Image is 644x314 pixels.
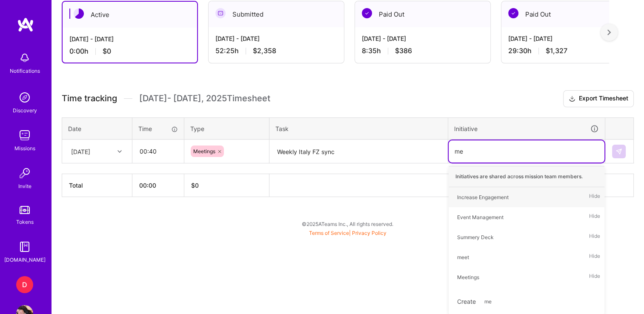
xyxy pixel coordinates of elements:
[569,94,575,103] i: icon Download
[457,213,504,222] div: Event Management
[309,230,349,236] a: Terms of Service
[20,206,30,214] img: tokens
[457,193,509,202] div: Increase Engagement
[457,233,494,242] div: Summery Deck
[14,276,35,293] a: D
[449,166,604,187] div: Initiatives are shared across mission team members.
[16,49,33,66] img: bell
[615,148,622,155] img: Submit
[74,9,84,19] img: Active
[193,148,215,154] span: Meetings
[589,271,600,283] span: Hide
[209,1,344,27] div: Submitted
[454,124,599,134] div: Initiative
[480,296,496,307] span: me
[132,174,184,197] th: 00:00
[352,230,386,236] a: Privacy Policy
[589,191,600,203] span: Hide
[18,182,31,191] div: Invite
[457,273,479,282] div: Meetings
[589,231,600,243] span: Hide
[14,144,35,153] div: Missions
[362,46,484,55] div: 8:35 h
[395,46,412,55] span: $386
[4,255,46,264] div: [DOMAIN_NAME]
[191,182,199,189] span: $ 0
[508,8,518,18] img: Paid Out
[16,127,33,144] img: teamwork
[546,46,567,55] span: $1,327
[51,213,644,234] div: © 2025 ATeams Inc., All rights reserved.
[16,276,33,293] div: D
[355,1,490,27] div: Paid Out
[16,238,33,255] img: guide book
[117,149,122,154] i: icon Chevron
[453,291,600,311] div: Create
[215,34,337,43] div: [DATE] - [DATE]
[71,147,90,156] div: [DATE]
[139,93,270,104] span: [DATE] - [DATE] , 2025 Timesheet
[362,8,372,18] img: Paid Out
[501,1,637,27] div: Paid Out
[508,34,630,43] div: [DATE] - [DATE]
[457,253,469,262] div: meet
[13,106,37,115] div: Discovery
[362,34,484,43] div: [DATE] - [DATE]
[138,124,178,133] div: Time
[62,117,132,140] th: Date
[62,93,117,104] span: Time tracking
[269,117,448,140] th: Task
[133,140,183,163] input: HH:MM
[215,8,226,18] img: Submitted
[184,117,269,140] th: Type
[508,46,630,55] div: 29:30 h
[270,140,447,163] textarea: Weekly Italy FZ sync
[215,46,337,55] div: 52:25 h
[589,211,600,223] span: Hide
[589,251,600,263] span: Hide
[69,34,190,43] div: [DATE] - [DATE]
[563,90,634,107] button: Export Timesheet
[69,47,190,56] div: 0:00 h
[253,46,276,55] span: $2,358
[62,174,132,197] th: Total
[63,2,197,28] div: Active
[103,47,111,56] span: $0
[16,217,34,226] div: Tokens
[16,165,33,182] img: Invite
[607,29,611,35] img: right
[309,230,386,236] span: |
[17,17,34,32] img: logo
[16,89,33,106] img: discovery
[10,66,40,75] div: Notifications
